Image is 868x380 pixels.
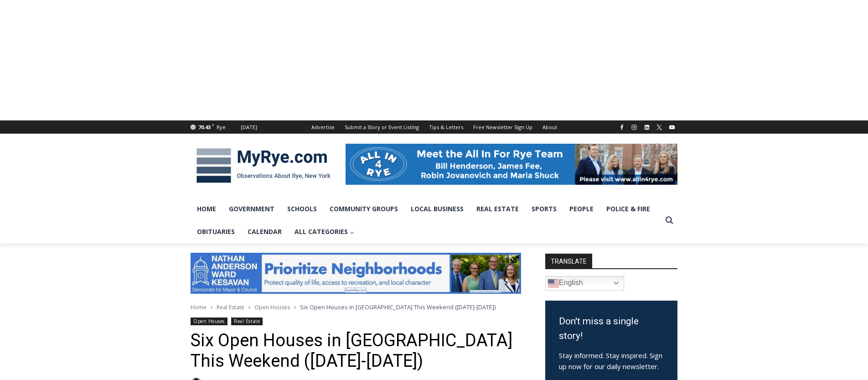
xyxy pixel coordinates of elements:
a: Facebook [616,122,627,133]
a: Community Groups [323,198,404,220]
h1: Six Open Houses in [GEOGRAPHIC_DATA] This Weekend ([DATE]-[DATE]) [191,330,521,372]
span: F [212,122,214,127]
button: View Search Form [661,212,677,229]
a: Real Estate [217,303,244,311]
a: Linkedin [641,122,652,133]
span: Six Open Houses in [GEOGRAPHIC_DATA] This Weekend ([DATE]-[DATE]) [300,303,496,311]
span: > [210,304,213,311]
a: Police & Fire [600,198,656,220]
span: > [294,304,296,311]
a: Schools [281,198,323,220]
a: Calendar [241,220,288,243]
nav: Primary Navigation [191,198,661,244]
a: Local Business [404,198,470,220]
img: MyRye.com [191,142,336,189]
a: YouTube [666,122,677,133]
a: Open Houses [254,303,290,311]
a: Open Houses [191,318,227,325]
img: All in for Rye [346,144,677,185]
span: 70.43 [198,124,211,130]
a: Submit a Story or Event Listing [340,120,424,134]
a: Free Newsletter Sign Up [468,120,537,134]
a: English [545,276,624,291]
a: Tips & Letters [424,120,468,134]
p: Stay informed. Stay inspired. Sign up now for our daily newsletter. [559,350,664,372]
img: en [548,278,559,289]
a: About [537,120,562,134]
a: Real Estate [231,318,263,325]
h3: Don't miss a single story! [559,314,664,343]
a: All Categories [288,220,361,243]
a: Home [191,198,222,220]
strong: TRANSLATE [545,254,592,268]
a: X [654,122,665,133]
a: Real Estate [470,198,525,220]
a: Sports [525,198,563,220]
span: > [248,304,251,311]
a: Home [191,303,207,311]
a: Government [222,198,281,220]
a: Advertise [306,120,340,134]
a: Instagram [629,122,640,133]
a: People [563,198,600,220]
nav: Secondary Navigation [306,120,562,134]
span: All Categories [294,227,354,237]
div: [DATE] [241,123,257,131]
nav: Breadcrumbs [191,302,521,312]
div: Rye [217,123,226,131]
a: Obituaries [191,220,241,243]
